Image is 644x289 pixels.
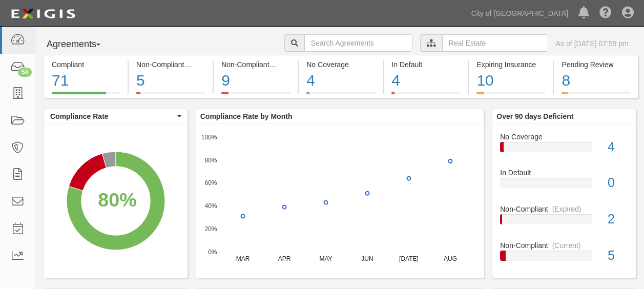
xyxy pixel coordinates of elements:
[204,179,217,187] text: 60%
[554,92,638,100] a: Pending Review8
[274,59,303,70] div: (Expired)
[319,255,332,262] text: MAY
[469,92,553,100] a: Expiring Insurance10
[552,204,581,214] div: (Expired)
[442,34,548,52] input: Real Estate
[306,59,375,70] div: No Coverage
[214,92,298,100] a: Non-Compliant(Expired)9
[399,255,419,262] text: [DATE]
[600,210,636,229] div: 2
[204,156,217,163] text: 80%
[44,92,128,100] a: Compliant71
[188,59,217,70] div: (Current)
[599,7,612,19] i: Help Center - Complianz
[201,133,217,140] text: 100%
[200,112,293,120] b: Compliance Rate by Month
[44,34,120,55] button: Agreements
[236,255,250,262] text: MAR
[562,59,630,70] div: Pending Review
[52,59,120,70] div: Compliant
[98,187,136,214] div: 80%
[204,225,217,233] text: 20%
[204,202,217,210] text: 40%
[500,204,628,240] a: Non-Compliant(Expired)2
[306,70,375,92] div: 4
[304,34,412,52] input: Search Agreements
[129,92,213,100] a: Non-Compliant(Current)5
[196,124,484,278] svg: A chart.
[278,255,290,262] text: APR
[552,240,581,251] div: (Current)
[44,109,188,123] button: Compliance Rate
[476,59,545,70] div: Expiring Insurance
[391,59,460,70] div: In Default
[492,240,636,251] div: Non-Compliant
[600,246,636,265] div: 5
[136,70,205,92] div: 5
[492,132,636,142] div: No Coverage
[600,174,636,192] div: 0
[136,59,205,70] div: Non-Compliant (Current)
[492,168,636,178] div: In Default
[556,38,629,49] div: As of [DATE] 07:59 pm
[391,70,460,92] div: 4
[44,124,188,278] svg: A chart.
[466,3,573,24] a: City of [GEOGRAPHIC_DATA]
[50,111,175,121] span: Compliance Rate
[221,59,290,70] div: Non-Compliant (Expired)
[444,255,457,262] text: AUG
[299,92,383,100] a: No Coverage4
[500,240,628,269] a: Non-Compliant(Current)5
[221,70,290,92] div: 9
[52,70,120,92] div: 71
[500,132,628,168] a: No Coverage4
[562,70,630,92] div: 8
[384,92,468,100] a: In Default4
[492,204,636,214] div: Non-Compliant
[500,168,628,204] a: In Default0
[496,112,573,120] b: Over 90 days Deficient
[361,255,373,262] text: JUN
[600,138,636,156] div: 4
[476,70,545,92] div: 10
[18,68,32,77] div: 54
[208,248,217,255] text: 0%
[8,5,78,23] img: logo-5460c22ac91f19d4615b14bd174203de0afe785f0fc80cf4dbbc73dc1793850b.png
